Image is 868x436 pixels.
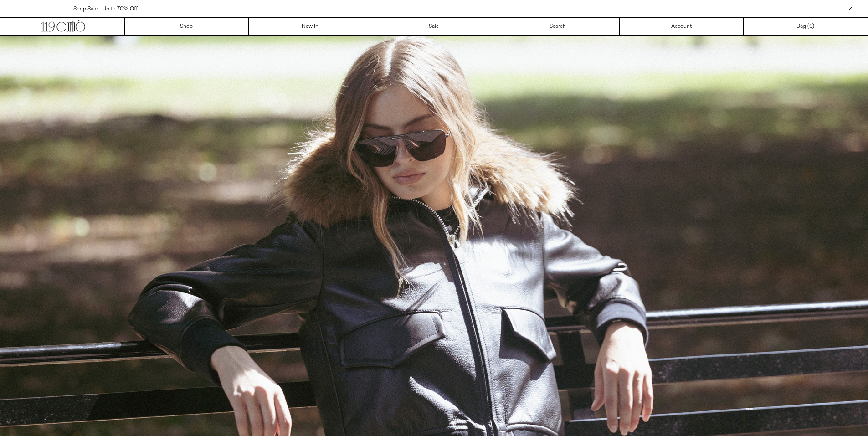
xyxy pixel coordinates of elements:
[809,23,812,30] span: 0
[620,18,744,35] a: Account
[496,18,620,35] a: Search
[125,18,249,35] a: Shop
[372,18,496,35] a: Sale
[744,18,868,35] a: Bag ()
[809,22,814,31] span: )
[249,18,373,35] a: New In
[73,5,138,13] a: Shop Sale - Up to 70% Off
